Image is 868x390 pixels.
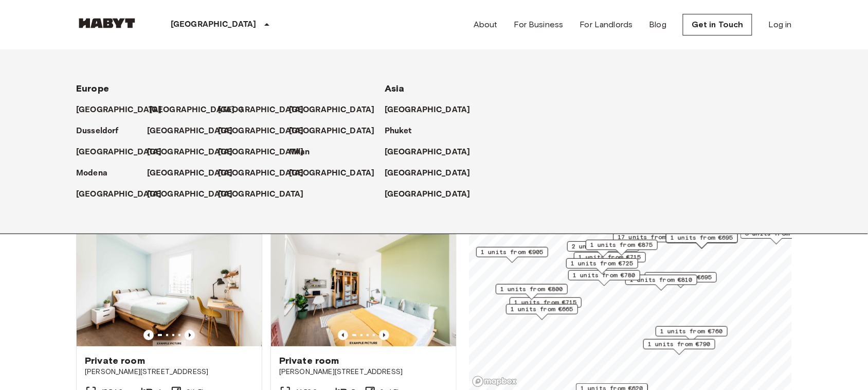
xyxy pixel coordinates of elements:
a: [GEOGRAPHIC_DATA] [385,188,481,201]
div: Map marker [586,240,658,256]
p: Dusseldorf [76,125,119,137]
span: 1 units from €715 [514,298,577,307]
p: [GEOGRAPHIC_DATA] [218,167,304,180]
img: Marketing picture of unit DE-01-09-020-02Q [77,223,262,346]
button: Previous image [143,330,154,340]
a: [GEOGRAPHIC_DATA] [147,188,243,201]
button: Previous image [338,330,348,340]
a: [GEOGRAPHIC_DATA] [218,104,314,116]
div: Map marker [645,272,717,288]
a: [GEOGRAPHIC_DATA] [147,146,243,158]
a: Log in [769,19,792,31]
a: [GEOGRAPHIC_DATA] [147,125,243,137]
span: 1 units from €715 [578,253,641,262]
a: Mapbox logo [472,376,517,387]
p: [GEOGRAPHIC_DATA] [289,167,375,180]
span: Private room [85,354,145,367]
span: 1 units from €790 [648,340,711,349]
p: [GEOGRAPHIC_DATA] [218,146,304,158]
p: [GEOGRAPHIC_DATA] [147,125,233,137]
span: 1 units from €810 [630,275,693,285]
a: [GEOGRAPHIC_DATA] [76,146,172,158]
a: Milan [289,146,320,158]
a: [GEOGRAPHIC_DATA] [289,104,385,116]
div: Map marker [643,339,715,355]
span: 17 units from €650 [618,233,684,242]
p: [GEOGRAPHIC_DATA] [76,188,162,201]
div: Map marker [476,247,548,263]
span: Private room [279,354,339,367]
p: [GEOGRAPHIC_DATA] [76,104,162,116]
a: For Business [514,19,564,31]
p: [GEOGRAPHIC_DATA] [147,146,233,158]
p: [GEOGRAPHIC_DATA] [385,167,471,180]
div: Map marker [506,304,578,320]
a: [GEOGRAPHIC_DATA] [218,125,314,137]
a: [GEOGRAPHIC_DATA] [218,188,314,201]
a: Phuket [385,125,422,137]
a: Blog [649,19,667,31]
a: About [474,19,498,31]
div: Map marker [625,275,697,291]
p: [GEOGRAPHIC_DATA] [147,167,233,180]
a: [GEOGRAPHIC_DATA] [289,167,385,180]
a: [GEOGRAPHIC_DATA] [147,167,243,180]
p: [GEOGRAPHIC_DATA] [149,104,235,116]
span: 2 units from €865 [572,242,635,251]
a: [GEOGRAPHIC_DATA] [218,167,314,180]
div: Map marker [740,228,812,244]
p: Modena [76,167,107,180]
a: [GEOGRAPHIC_DATA] [385,146,481,158]
p: [GEOGRAPHIC_DATA] [289,125,375,137]
p: Milan [289,146,310,158]
a: [GEOGRAPHIC_DATA] [76,104,172,116]
button: Previous image [379,330,389,340]
span: 1 units from €800 [500,285,563,294]
div: Map marker [566,258,638,274]
p: [GEOGRAPHIC_DATA] [385,188,471,201]
a: Dusseldorf [76,125,129,137]
span: 1 units from €695 [671,233,733,242]
a: [GEOGRAPHIC_DATA] [218,146,314,158]
div: Map marker [656,326,728,342]
div: Map marker [568,270,640,286]
img: Habyt [76,18,138,28]
p: [GEOGRAPHIC_DATA] [385,146,471,158]
p: [GEOGRAPHIC_DATA] [76,146,162,158]
p: [GEOGRAPHIC_DATA] [289,104,375,116]
span: 1 units from €875 [590,240,653,250]
img: Marketing picture of unit DE-01-08-008-04Q [271,223,456,346]
p: Phuket [385,125,412,137]
span: 1 units from €905 [481,247,544,257]
a: For Landlords [580,19,633,31]
span: [PERSON_NAME][STREET_ADDRESS] [279,367,448,377]
span: 1 units from €725 [571,259,634,268]
span: Asia [385,83,405,94]
span: 1 units from €780 [573,271,636,280]
span: 1 units from €760 [660,327,723,336]
a: [GEOGRAPHIC_DATA] [289,125,385,137]
span: Europe [76,83,109,94]
span: 1 units from €665 [511,305,573,314]
div: Map marker [666,233,738,249]
span: [PERSON_NAME][STREET_ADDRESS] [85,367,254,377]
div: Map marker [567,241,639,257]
button: Previous image [185,330,195,340]
p: [GEOGRAPHIC_DATA] [218,125,304,137]
a: [GEOGRAPHIC_DATA] [76,188,172,201]
a: [GEOGRAPHIC_DATA] [149,104,245,116]
a: [GEOGRAPHIC_DATA] [385,167,481,180]
a: [GEOGRAPHIC_DATA] [385,104,481,116]
p: [GEOGRAPHIC_DATA] [385,104,471,116]
a: Modena [76,167,118,180]
p: [GEOGRAPHIC_DATA] [218,188,304,201]
span: 2 units from €695 [649,273,712,282]
p: [GEOGRAPHIC_DATA] [147,188,233,201]
div: Map marker [496,284,568,300]
a: Get in Touch [683,14,752,36]
p: [GEOGRAPHIC_DATA] [171,19,257,31]
p: [GEOGRAPHIC_DATA] [218,104,304,116]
